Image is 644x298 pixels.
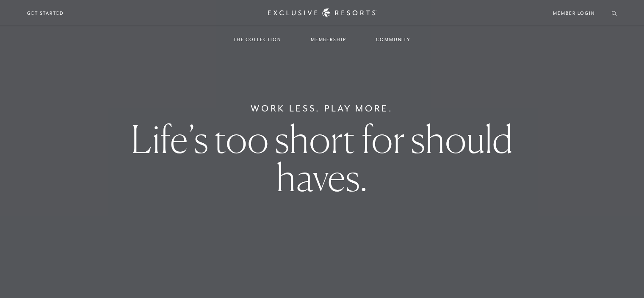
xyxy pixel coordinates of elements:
[251,102,393,115] h6: Work Less. Play More.
[553,9,595,17] a: Member Login
[27,9,64,17] a: Get Started
[225,27,290,52] a: The Collection
[302,27,355,52] a: Membership
[368,27,419,52] a: Community
[113,120,531,196] h1: Life’s too short for should haves.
